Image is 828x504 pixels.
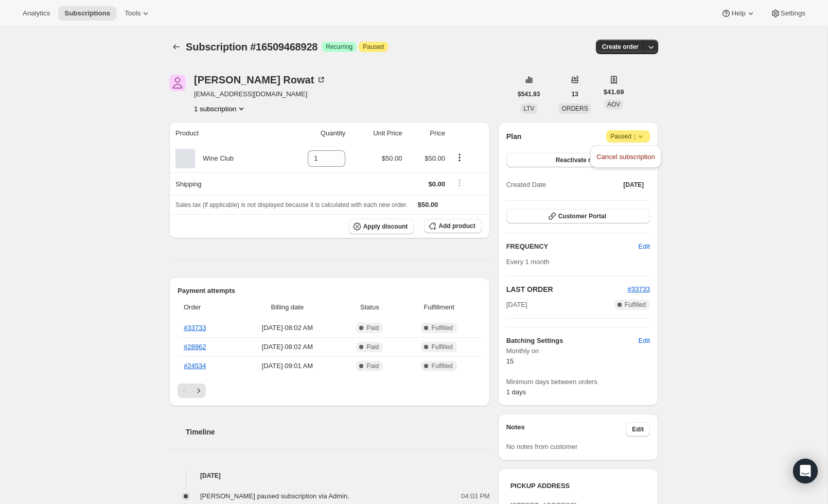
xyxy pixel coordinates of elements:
[169,75,186,91] span: Amy Rowat
[418,201,438,208] span: $50.00
[169,471,490,481] h4: [DATE]
[634,132,636,141] span: |
[366,324,379,332] span: Paid
[604,87,624,97] span: $41.69
[523,105,534,112] span: LTV
[366,362,379,370] span: Paid
[623,181,644,189] span: [DATE]
[278,122,348,145] th: Quantity
[639,336,650,346] span: Edit
[184,362,206,370] a: #24534
[438,222,475,230] span: Add product
[191,384,206,398] button: Next
[561,105,588,112] span: ORDERS
[506,336,639,346] h6: Batching Settings
[506,153,650,167] button: Reactivate now
[382,154,402,162] span: $50.00
[184,324,206,332] a: #33733
[178,296,235,319] th: Order
[571,90,578,98] span: 13
[639,241,650,252] span: Edit
[425,154,445,162] span: $50.00
[626,422,650,437] button: Edit
[506,258,550,266] span: Every 1 month
[200,492,349,500] span: [PERSON_NAME] paused subscription via Admin.
[632,425,644,433] span: Edit
[596,153,655,161] span: Cancel subscription
[731,9,745,18] span: Help
[403,302,475,312] span: Fulfillment
[518,90,540,98] span: $541.93
[238,342,337,352] span: [DATE] · 08:02 AM
[363,43,384,51] span: Paused
[451,152,468,163] button: Product actions
[565,87,584,101] button: 13
[506,209,650,223] button: Customer Portal
[558,212,606,220] span: Customer Portal
[178,286,482,296] h2: Payment attempts
[506,180,546,190] span: Created Date
[348,122,405,145] th: Unit Price
[238,361,337,371] span: [DATE] · 09:01 AM
[428,180,445,188] span: $0.00
[628,285,650,293] a: #33733
[506,443,578,450] span: No notes from customer
[195,153,234,164] div: Wine Club
[169,172,278,195] th: Shipping
[178,384,482,398] nav: Pagination
[238,302,337,312] span: Billing date
[194,75,326,85] div: [PERSON_NAME] Rowat
[349,219,414,234] button: Apply discount
[169,122,278,145] th: Product
[326,43,353,51] span: Recurring
[58,6,116,21] button: Subscriptions
[764,6,812,21] button: Settings
[451,177,468,188] button: Shipping actions
[556,156,601,164] span: Reactivate now
[406,122,448,145] th: Price
[512,87,546,101] button: $541.93
[194,89,326,99] span: [EMAIL_ADDRESS][DOMAIN_NAME]
[602,43,639,51] span: Create order
[238,323,337,333] span: [DATE] · 08:02 AM
[194,103,246,114] button: Product actions
[781,9,805,18] span: Settings
[186,427,490,437] h2: Timeline
[596,40,645,54] button: Create order
[186,41,318,53] span: Subscription #16509468928
[169,40,184,54] button: Subscriptions
[118,6,157,21] button: Tools
[625,301,646,309] span: Fulfilled
[431,362,452,370] span: Fulfilled
[363,222,408,231] span: Apply discount
[366,343,379,351] span: Paid
[125,9,140,18] span: Tools
[506,357,514,365] span: 15
[431,343,452,351] span: Fulfilled
[64,9,110,18] span: Subscriptions
[184,343,206,351] a: #28962
[628,284,650,294] button: #33733
[715,6,762,21] button: Help
[431,324,452,332] span: Fulfilled
[175,201,408,208] span: Sales tax (if applicable) is not displayed because it is calculated with each new order.
[617,178,650,192] button: [DATE]
[506,422,626,437] h3: Notes
[510,481,646,491] h3: PICKUP ADDRESS
[506,131,522,142] h2: Plan
[461,491,490,501] span: 04:03 PM
[593,148,658,165] button: Cancel subscription
[632,333,656,349] button: Edit
[506,284,628,294] h2: LAST ORDER
[506,241,639,252] h2: FREQUENCY
[506,300,527,310] span: [DATE]
[424,219,481,233] button: Add product
[23,9,50,18] span: Analytics
[506,388,526,396] span: 1 days
[506,377,650,387] span: Minimum days between orders
[506,346,650,356] span: Monthly on
[793,459,818,483] div: Open Intercom Messenger
[607,101,620,108] span: AOV
[343,302,397,312] span: Status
